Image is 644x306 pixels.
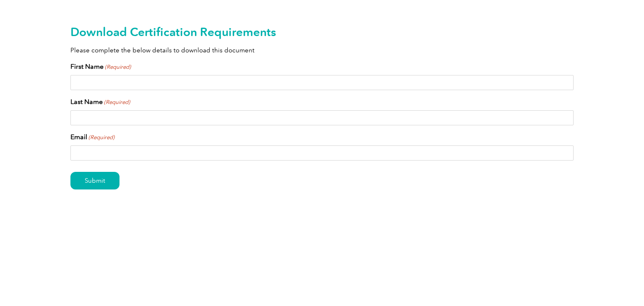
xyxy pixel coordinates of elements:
label: Email [70,132,114,142]
label: Last Name [70,97,130,107]
p: Please complete the below details to download this document [70,46,574,55]
span: (Required) [88,133,115,142]
h2: Download Certification Requirements [70,25,574,39]
span: (Required) [104,63,131,71]
span: (Required) [104,98,130,106]
input: Submit [70,172,119,189]
label: First Name [70,62,131,72]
